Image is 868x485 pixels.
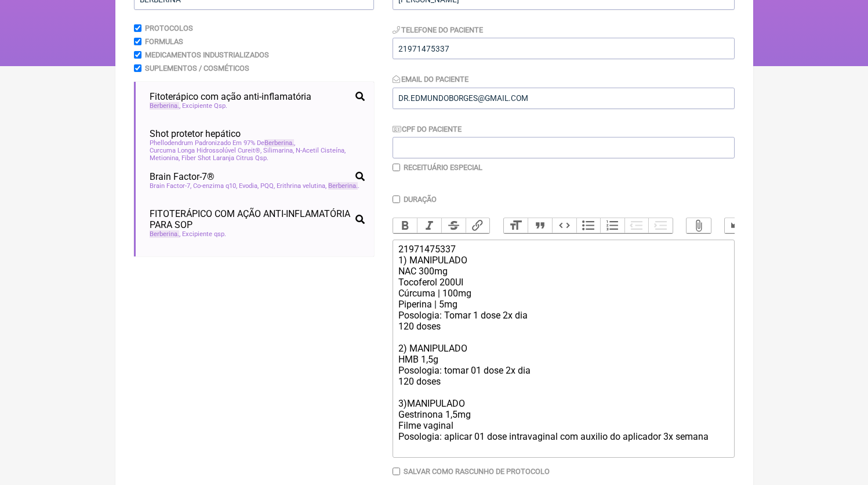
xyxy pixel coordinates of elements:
[150,208,351,230] span: FITOTERÁPICO COM AÇÃO ANTI-INFLAMATÓRIA PARA SOP
[466,218,490,233] button: Link
[150,139,295,147] span: Phellodendrum Padronizado Em 97% De
[576,218,601,233] button: Bullets
[182,102,227,110] span: Excipiente Qsp
[393,26,484,34] label: Telefone do Paciente
[150,91,311,102] span: Fitoterápico com ação anti-inflamatória
[260,182,275,190] span: PQQ
[328,182,358,190] span: Berberina
[404,163,482,172] label: Receituário Especial
[277,182,326,190] span: Erithrina velutina
[296,147,346,154] span: N-Acetil Cisteína
[441,218,466,233] button: Strikethrough
[398,244,728,453] div: 21971475337 1) MANIPULADO NAC 300mg Tocoferol 200UI Cúrcuma | 100mg Piperina | 5mg Posologia: Tom...
[150,147,262,154] span: Curcuma Longa Hidrossolúvel Cureit®
[393,75,469,84] label: Email do Paciente
[504,218,528,233] button: Heading
[552,218,576,233] button: Code
[404,195,437,204] label: Duração
[239,182,259,190] span: Evodia
[263,147,294,154] span: Silimarina
[393,218,417,233] button: Bold
[181,154,268,162] span: Fiber Shot Laranja Citrus Qsp
[150,102,179,110] span: Berberina
[145,50,269,59] label: Medicamentos Industrializados
[182,230,226,238] span: Excipiente qsp
[725,218,749,233] button: Undo
[145,64,249,73] label: Suplementos / Cosméticos
[687,218,711,233] button: Attach Files
[528,218,552,233] button: Quote
[417,218,441,233] button: Italic
[648,218,673,233] button: Increase Level
[145,37,183,46] label: Formulas
[150,128,241,139] span: Shot protetor hepático
[404,467,550,476] label: Salvar como rascunho de Protocolo
[150,230,179,238] span: Berberina
[264,139,294,147] span: Berberina
[150,154,180,162] span: Metionina
[150,182,191,190] span: Brain Factor-7
[150,171,215,182] span: Brain Factor-7®
[600,218,624,233] button: Numbers
[393,125,462,133] label: CPF do Paciente
[145,24,193,32] label: Protocolos
[624,218,649,233] button: Decrease Level
[193,182,237,190] span: Co-enzima q10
